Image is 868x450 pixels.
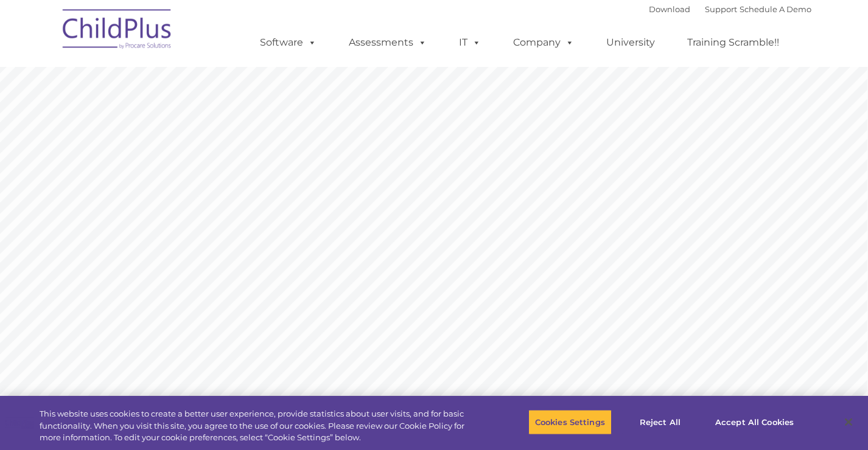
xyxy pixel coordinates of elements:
[709,409,800,435] button: Accept All Cookies
[57,1,178,61] img: ChildPlus by Procare Solutions
[594,30,667,55] a: University
[675,30,791,55] a: Training Scramble!!
[447,30,493,55] a: IT
[501,30,586,55] a: Company
[705,4,737,14] a: Support
[528,409,612,435] button: Cookies Settings
[740,4,811,14] a: Schedule A Demo
[835,409,862,435] button: Close
[649,4,811,14] font: |
[337,30,439,55] a: Assessments
[482,269,784,396] rs-layer: ChildPlus is an all-in-one software solution for Head Start, EHS, Migrant, State Pre-K, or other ...
[649,4,690,14] a: Download
[248,30,329,55] a: Software
[40,408,477,444] div: This website uses cookies to create a better user experience, provide statistics about user visit...
[622,409,698,435] button: Reject All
